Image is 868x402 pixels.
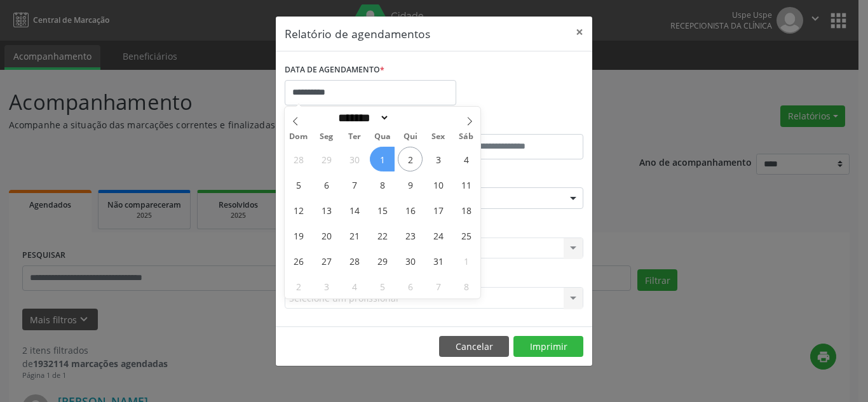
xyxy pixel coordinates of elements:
span: Outubro 16, 2025 [398,198,423,222]
span: Novembro 2, 2025 [286,274,311,298]
span: Outubro 4, 2025 [454,147,478,171]
span: Outubro 14, 2025 [342,198,367,222]
span: Novembro 7, 2025 [426,274,451,298]
span: Outubro 17, 2025 [426,198,451,222]
span: Outubro 25, 2025 [454,223,478,248]
span: Dom [285,133,313,141]
span: Outubro 18, 2025 [454,198,478,222]
span: Outubro 11, 2025 [454,172,478,197]
label: DATA DE AGENDAMENTO [285,60,384,80]
span: Outubro 29, 2025 [370,248,395,273]
span: Outubro 7, 2025 [342,172,367,197]
span: Outubro 13, 2025 [314,198,339,222]
span: Setembro 30, 2025 [342,147,367,171]
span: Outubro 27, 2025 [314,248,339,273]
span: Outubro 22, 2025 [370,223,395,248]
span: Outubro 24, 2025 [426,223,451,248]
span: Seg [313,133,341,141]
span: Novembro 3, 2025 [314,274,339,298]
span: Outubro 23, 2025 [398,223,423,248]
span: Outubro 26, 2025 [286,248,311,273]
span: Outubro 12, 2025 [286,198,311,222]
span: Outubro 20, 2025 [314,223,339,248]
span: Outubro 21, 2025 [342,223,367,248]
button: Close [567,17,592,48]
span: Outubro 9, 2025 [398,172,423,197]
span: Setembro 29, 2025 [314,147,339,171]
input: Year [390,111,431,124]
span: Novembro 6, 2025 [398,274,423,298]
span: Outubro 1, 2025 [370,147,395,171]
span: Outubro 30, 2025 [398,248,423,273]
button: Cancelar [439,336,509,358]
span: Outubro 31, 2025 [426,248,451,273]
span: Outubro 19, 2025 [286,223,311,248]
span: Qua [369,133,397,141]
span: Outubro 5, 2025 [286,172,311,197]
span: Sex [424,133,452,141]
span: Outubro 2, 2025 [398,147,423,171]
span: Novembro 1, 2025 [454,248,478,273]
span: Outubro 10, 2025 [426,172,451,197]
h5: Relatório de agendamentos [285,25,430,42]
span: Novembro 4, 2025 [342,274,367,298]
span: Outubro 3, 2025 [426,147,451,171]
span: Sáb [452,133,480,141]
span: Outubro 6, 2025 [314,172,339,197]
label: ATÉ [437,114,583,134]
span: Ter [341,133,369,141]
span: Novembro 5, 2025 [370,274,395,298]
select: Month [334,111,390,124]
span: Qui [397,133,424,141]
button: Imprimir [513,336,583,358]
span: Outubro 28, 2025 [342,248,367,273]
span: Novembro 8, 2025 [454,274,478,298]
span: Outubro 8, 2025 [370,172,395,197]
span: Setembro 28, 2025 [286,147,311,171]
span: Outubro 15, 2025 [370,198,395,222]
